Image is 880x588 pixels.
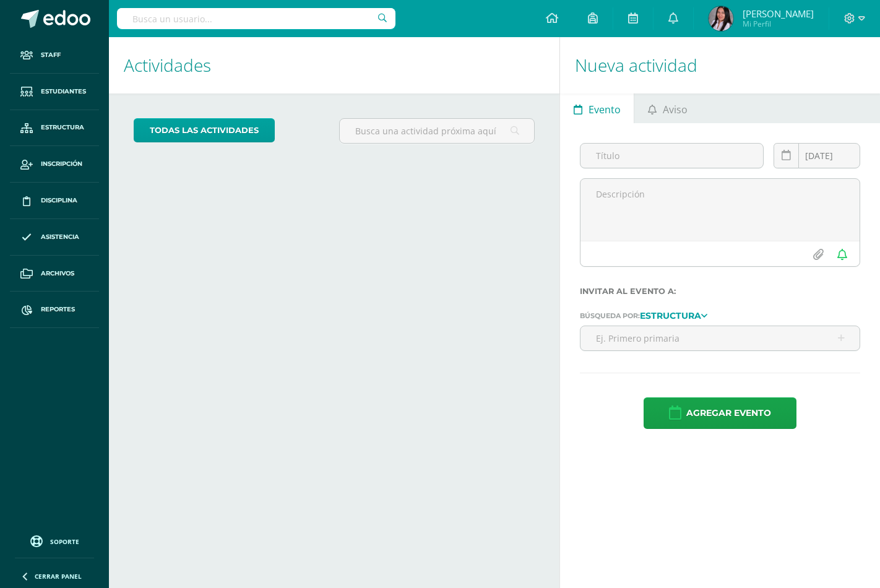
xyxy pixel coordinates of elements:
[634,93,701,123] a: Aviso
[640,310,701,321] strong: Estructura
[686,398,771,428] span: Agregar evento
[580,311,640,320] span: Búsqueda por:
[589,95,621,124] span: Evento
[50,537,79,546] span: Soporte
[10,110,99,147] a: Estructura
[41,159,82,169] span: Inscripción
[41,123,84,132] span: Estructura
[709,6,733,31] img: 1c4a8e29229ca7cba10d259c3507f649.png
[774,144,860,168] input: Fecha de entrega
[644,397,796,429] button: Agregar evento
[10,292,99,328] a: Reportes
[41,196,77,205] span: Disciplina
[640,311,707,319] a: Estructura
[41,269,74,279] span: Archivos
[10,183,99,219] a: Disciplina
[575,37,865,93] h1: Nueva actividad
[10,256,99,292] a: Archivos
[10,74,99,110] a: Estudiantes
[743,19,814,29] span: Mi Perfil
[117,8,395,29] input: Busca un usuario...
[35,572,82,581] span: Cerrar panel
[580,287,860,296] label: Invitar al evento a:
[10,146,99,183] a: Inscripción
[663,95,688,124] span: Aviso
[560,93,634,123] a: Evento
[41,87,86,97] span: Estudiantes
[134,118,275,142] a: todas las Actividades
[124,37,545,93] h1: Actividades
[580,326,860,350] input: Ej. Primero primaria
[41,232,79,242] span: Asistencia
[580,144,763,168] input: Título
[15,532,94,549] a: Soporte
[10,219,99,256] a: Asistencia
[10,37,99,74] a: Staff
[41,305,75,314] span: Reportes
[743,7,814,20] span: [PERSON_NAME]
[340,119,534,143] input: Busca una actividad próxima aquí...
[41,50,61,60] span: Staff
